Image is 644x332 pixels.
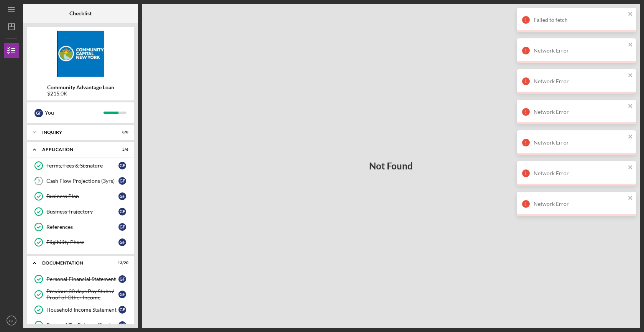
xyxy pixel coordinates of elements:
div: Previous 30 days Pay Stubs / Proof of Other Income [46,288,118,301]
div: Network Error [534,201,626,207]
div: G F [118,275,126,283]
button: GF [4,313,19,328]
button: close [628,164,633,171]
div: G F [118,177,126,185]
div: Documentation [42,261,109,265]
a: Business PlanGF [31,189,130,204]
div: Network Error [534,140,626,146]
div: Terms, Fees & Signature [46,163,118,169]
div: Household Income Statement [46,307,118,313]
div: G F [118,208,126,215]
b: Community Advantage Loan [47,84,114,90]
div: G F [34,109,43,117]
button: close [628,133,633,141]
div: Application [42,147,109,152]
div: 5 / 6 [115,147,128,152]
img: Product logo [27,31,134,77]
div: G F [118,321,126,329]
a: Previous 30 days Pay Stubs / Proof of Other IncomeGF [31,287,130,302]
button: close [628,195,633,202]
a: ReferencesGF [31,219,130,235]
div: Network Error [534,78,626,84]
a: Household Income StatementGF [31,302,130,317]
div: Inquiry [42,130,109,135]
div: Personal Tax Returns (2yrs) [46,322,118,328]
button: close [628,41,633,49]
h3: Not Found [369,161,413,171]
a: Personal Financial StatementGF [31,271,130,287]
b: Checklist [69,10,92,16]
div: 8 / 8 [115,130,128,135]
div: References [46,224,118,230]
div: Network Error [534,109,626,115]
div: G F [118,291,126,298]
div: Business Trajectory [46,209,118,215]
button: close [628,11,633,18]
button: close [628,72,633,79]
div: Failed to fetch [534,17,626,23]
div: G F [118,192,126,200]
tspan: 9 [38,179,40,184]
a: Terms, Fees & SignatureGF [31,158,130,173]
a: Eligibility PhaseGF [31,235,130,250]
button: close [628,103,633,110]
div: Network Error [534,48,626,54]
div: 13 / 20 [115,261,128,265]
div: You [45,106,103,119]
div: G F [118,238,126,246]
div: Cash Flow Projections (3yrs) [46,178,118,184]
a: Business TrajectoryGF [31,204,130,219]
div: G F [118,162,126,169]
div: Business Plan [46,193,118,199]
div: G F [118,223,126,231]
a: 9Cash Flow Projections (3yrs)GF [31,173,130,189]
div: $215.0K [47,90,114,97]
div: Personal Financial Statement [46,276,118,282]
div: Eligibility Phase [46,239,118,245]
div: G F [118,306,126,314]
div: Network Error [534,170,626,176]
text: GF [9,319,14,323]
